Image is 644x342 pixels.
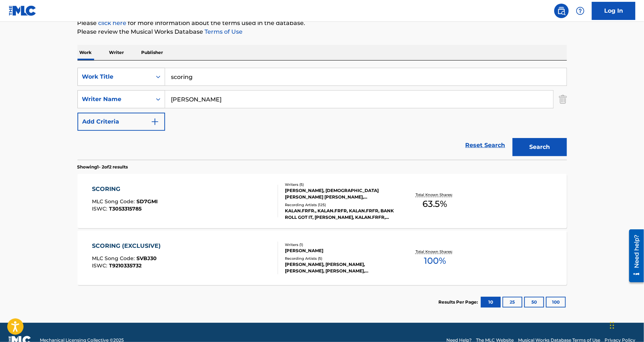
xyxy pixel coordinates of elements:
p: Writer [107,45,126,60]
img: search [557,7,566,15]
div: Writers ( 5 ) [285,182,394,187]
iframe: Chat Widget [608,307,644,342]
button: 100 [546,297,566,308]
div: [PERSON_NAME], [DEMOGRAPHIC_DATA][PERSON_NAME] [PERSON_NAME], [PERSON_NAME], [PERSON_NAME] [285,187,394,200]
img: help [576,7,585,15]
p: Total Known Shares: [416,249,454,254]
button: 10 [481,297,501,308]
button: 50 [524,297,544,308]
img: 9d2ae6d4665cec9f34b9.svg [151,117,159,126]
span: SVBJ30 [136,255,157,262]
span: 100 % [424,254,446,267]
span: ISWC : [92,262,109,269]
a: Public Search [554,4,569,18]
span: 63.5 % [422,197,447,210]
div: Recording Artists ( 125 ) [285,202,394,208]
div: Writer Name [82,95,147,104]
button: Add Criteria [77,113,165,131]
div: Recording Artists ( 5 ) [285,256,394,261]
div: KALAN.FRFR., KALAN.FRFR, KALAN.FRFR, BANK ROLL GOT IT, [PERSON_NAME], KALAN.FRFR, KALAN.FRFR. [285,208,394,221]
iframe: Resource Center [624,227,644,285]
a: SCORING (EXCLUSIVE)MLC Song Code:SVBJ30ISWC:T9210335732Writers (1)[PERSON_NAME]Recording Artists ... [77,231,567,285]
a: click here [98,20,127,26]
div: Help [573,4,588,18]
span: T9210335732 [109,262,142,269]
form: Search Form [77,68,567,160]
a: Reset Search [462,137,509,153]
p: Please review the Musical Works Database [77,28,567,36]
span: T3053315785 [109,205,142,212]
p: Showing 1 - 2 of 2 results [77,164,128,170]
span: ISWC : [92,205,109,212]
p: Total Known Shares: [416,192,454,197]
a: Terms of Use [203,28,243,35]
div: Writers ( 1 ) [285,242,394,247]
span: MLC Song Code : [92,198,136,205]
p: Work [77,45,94,60]
div: Work Title [82,72,147,81]
div: [PERSON_NAME] [285,247,394,254]
img: Delete Criterion [559,90,567,108]
p: Please for more information about the terms used in the database. [77,19,567,28]
div: Drag [610,314,614,336]
p: Publisher [139,45,165,60]
div: [PERSON_NAME], [PERSON_NAME], [PERSON_NAME], [PERSON_NAME], [PERSON_NAME] [285,261,394,274]
button: 25 [502,297,522,308]
img: MLC Logo [9,5,37,16]
span: SD7GMI [136,198,158,205]
button: Search [513,138,567,156]
div: SCORING (EXCLUSIVE) [92,242,164,250]
p: Results Per Page: [439,299,480,305]
span: MLC Song Code : [92,255,136,262]
a: Log In [592,2,635,20]
a: SCORINGMLC Song Code:SD7GMIISWC:T3053315785Writers (5)[PERSON_NAME], [DEMOGRAPHIC_DATA][PERSON_NA... [77,174,567,228]
div: SCORING [92,185,158,193]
